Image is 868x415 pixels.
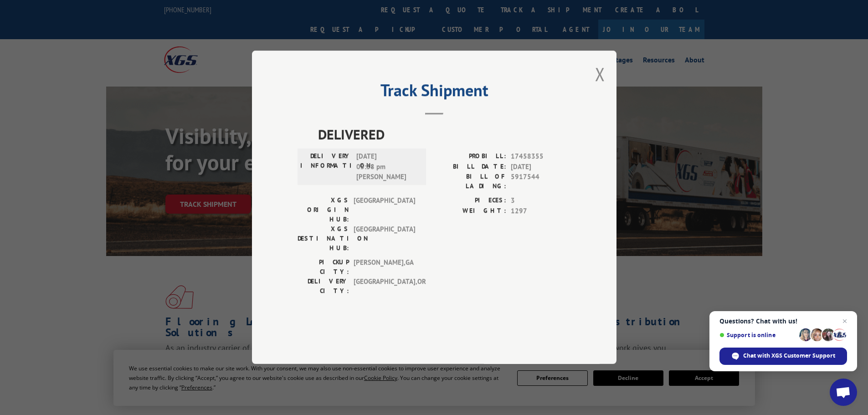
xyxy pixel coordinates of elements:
[298,277,349,296] label: DELIVERY CITY:
[511,196,571,206] span: 3
[830,379,857,406] div: Open chat
[354,225,415,253] span: [GEOGRAPHIC_DATA]
[434,162,506,172] label: BILL DATE:
[298,196,349,225] label: XGS ORIGIN HUB:
[354,196,415,225] span: [GEOGRAPHIC_DATA]
[356,152,418,183] span: [DATE] 05:38 pm [PERSON_NAME]
[511,152,571,162] span: 17458355
[434,172,506,191] label: BILL OF LADING:
[595,62,605,86] button: Close modal
[719,332,796,338] span: Support is online
[434,196,506,206] label: PIECES:
[719,318,847,325] span: Questions? Chat with us!
[434,152,506,162] label: PROBILL:
[318,124,571,145] span: DELIVERED
[719,348,847,365] div: Chat with XGS Customer Support
[743,352,835,360] span: Chat with XGS Customer Support
[298,225,349,253] label: XGS DESTINATION HUB:
[839,316,850,327] span: Close chat
[354,277,415,296] span: [GEOGRAPHIC_DATA] , OR
[511,162,571,172] span: [DATE]
[300,152,352,183] label: DELIVERY INFORMATION:
[511,206,571,216] span: 1297
[354,258,415,277] span: [PERSON_NAME] , GA
[298,84,571,101] h2: Track Shipment
[298,258,349,277] label: PICKUP CITY:
[434,206,506,216] label: WEIGHT:
[511,172,571,191] span: 5917544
